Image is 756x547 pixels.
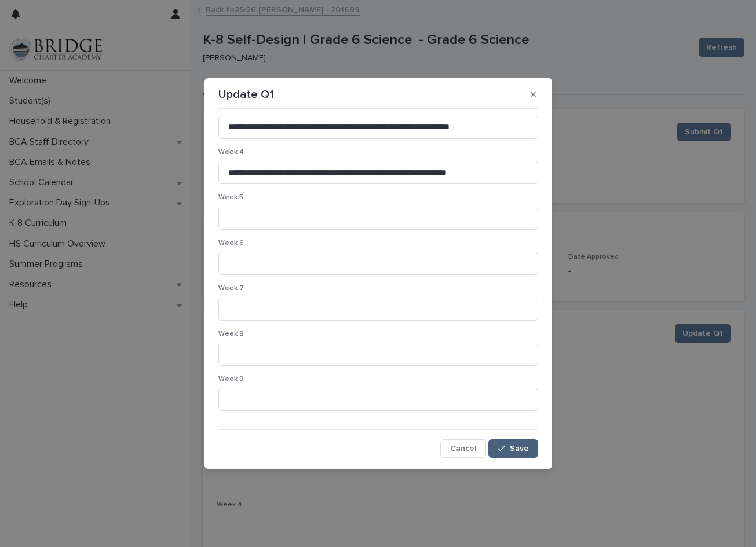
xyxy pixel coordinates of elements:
[488,439,538,458] button: Save
[218,285,244,292] span: Week 7
[218,331,244,337] span: Week 8
[218,240,244,247] span: Week 6
[218,87,274,101] p: Update Q1
[450,445,476,453] span: Cancel
[218,376,244,383] span: Week 9
[440,439,486,458] button: Cancel
[510,445,529,453] span: Save
[218,149,244,156] span: Week 4
[218,194,243,201] span: Week 5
